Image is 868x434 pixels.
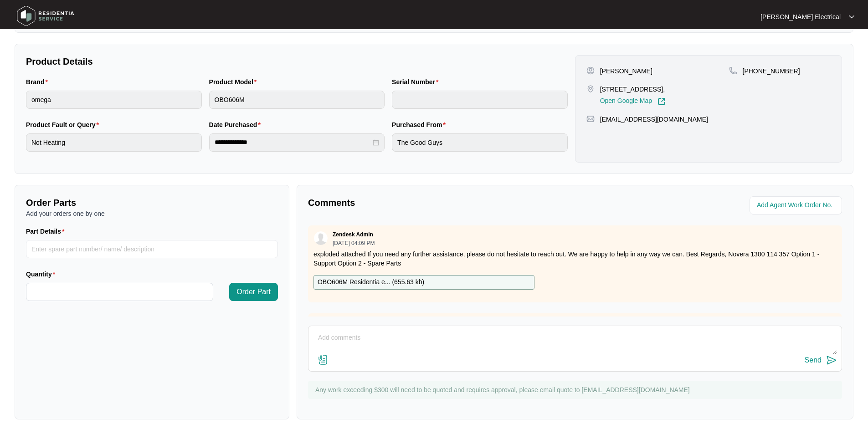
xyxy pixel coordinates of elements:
[26,240,278,258] input: Part Details
[26,283,213,301] input: Quantity
[209,91,385,109] input: Product Model
[236,286,271,297] span: Order Part
[209,120,264,129] label: Date Purchased
[600,97,666,106] a: Open Google Map
[26,133,202,152] input: Product Fault or Query
[805,354,837,367] button: Send
[313,250,837,268] p: exploded attached If you need any further assistance, please do not hesitate to reach out. We are...
[743,66,800,76] p: [PHONE_NUMBER]
[586,115,595,123] img: map-pin
[586,85,595,93] img: map-pin
[392,77,442,87] label: Serial Number
[26,120,103,129] label: Product Fault or Query
[26,91,202,109] input: Brand
[600,115,708,124] p: [EMAIL_ADDRESS][DOMAIN_NAME]
[333,231,373,238] p: Zendesk Admin
[26,227,68,236] label: Part Details
[586,66,595,75] img: user-pin
[26,196,278,209] p: Order Parts
[26,77,51,87] label: Brand
[318,354,329,365] img: file-attachment-doc.svg
[600,85,666,94] p: [STREET_ADDRESS],
[849,15,854,19] img: dropdown arrow
[657,97,666,106] img: Link-External
[229,283,278,301] button: Order Part
[392,120,449,129] label: Purchased From
[760,12,841,21] p: [PERSON_NAME] Electrical
[315,385,837,394] p: Any work exceeding $300 will need to be quoted and requires approval, please email quote to [EMAI...
[392,91,568,109] input: Serial Number
[333,240,375,246] p: [DATE] 04:09 PM
[215,138,371,147] input: Date Purchased
[318,277,424,287] p: OBO606M Residentia e... ( 655.63 kb )
[14,2,77,30] img: residentia service logo
[729,66,737,75] img: map-pin
[26,270,59,279] label: Quantity
[600,66,652,76] p: [PERSON_NAME]
[209,77,261,87] label: Product Model
[826,355,837,366] img: send-icon.svg
[392,133,568,152] input: Purchased From
[314,231,328,245] img: user.svg
[26,209,278,218] p: Add your orders one by one
[805,356,822,364] div: Send
[757,200,837,211] input: Add Agent Work Order No.
[308,196,569,209] p: Comments
[26,55,568,68] p: Product Details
